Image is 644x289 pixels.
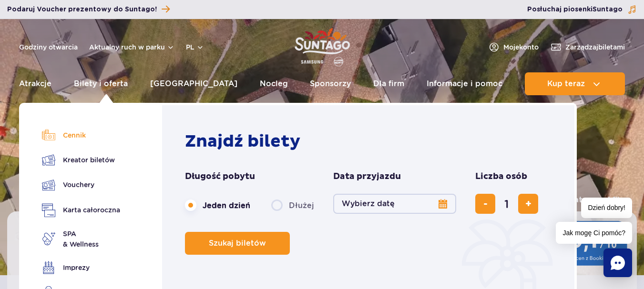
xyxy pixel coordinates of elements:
[19,72,51,95] a: Atrakcje
[209,239,266,248] span: Szukaj biletów
[495,192,518,215] input: liczba biletów
[475,194,495,214] button: usuń bilet
[525,72,625,95] button: Kup teraz
[503,42,539,52] span: Moje konto
[565,42,625,52] span: Zarządzaj biletami
[42,229,120,249] a: SPA& Wellness
[42,129,120,142] a: Cennik
[74,72,128,95] a: Bilety i oferta
[427,72,502,95] a: Informacje i pomoc
[150,72,237,95] a: [GEOGRAPHIC_DATA]
[185,171,556,255] form: Planowanie wizyty w Park of Poland
[547,80,585,88] span: Kup teraz
[333,194,456,214] button: Wybierz datę
[89,43,174,51] button: Aktualny ruch w parku
[42,203,120,217] a: Karta całoroczna
[333,171,401,182] span: Data przyjazdu
[186,42,204,52] button: pl
[185,171,255,182] span: Długość pobytu
[271,195,314,215] label: Dłużej
[185,131,556,152] h2: Znajdź bilety
[373,72,404,95] a: Dla firm
[260,72,288,95] a: Nocleg
[475,171,527,182] span: Liczba osób
[42,178,120,192] a: Vouchery
[550,41,625,53] a: Zarządzajbiletami
[556,222,632,244] span: Jak mogę Ci pomóc?
[42,261,120,274] a: Imprezy
[185,232,290,255] button: Szukaj biletów
[581,198,632,218] span: Dzień dobry!
[185,195,250,215] label: Jeden dzień
[42,153,120,167] a: Kreator biletów
[488,41,539,53] a: Mojekonto
[19,42,78,52] a: Godziny otwarcia
[310,72,351,95] a: Sponsorzy
[63,229,99,249] span: SPA & Wellness
[603,249,632,277] div: Chat
[518,194,538,214] button: dodaj bilet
